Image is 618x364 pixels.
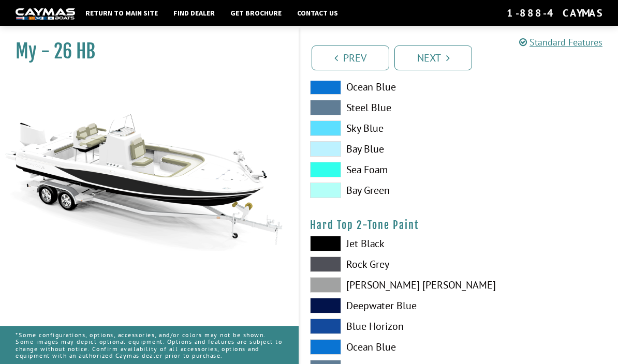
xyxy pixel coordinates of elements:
a: Contact Us [292,6,343,20]
div: 1-888-4CAYMAS [507,6,602,20]
label: [PERSON_NAME] [PERSON_NAME] [310,277,449,293]
a: Get Brochure [225,6,287,20]
img: white-logo-c9c8dbefe5ff5ceceb0f0178aa75bf4bb51f6bca0971e226c86eb53dfe498488.png [16,8,75,19]
a: Return to main site [80,6,163,20]
ul: Pagination [309,44,618,70]
label: Blue Horizon [310,318,449,334]
label: Steel Blue [310,100,449,115]
a: Find Dealer [168,6,220,20]
p: *Some configurations, options, accessories, and/or colors may not be shown. Some images may depic... [16,326,283,364]
h1: My - 26 HB [16,40,273,63]
label: Ocean Blue [310,339,449,355]
label: Jet Black [310,236,449,251]
a: Next [394,45,472,70]
label: Bay Blue [310,141,449,157]
label: Deepwater Blue [310,298,449,313]
a: Standard Features [519,36,602,48]
label: Rock Grey [310,256,449,272]
a: Prev [312,45,389,70]
h4: Hard Top 2-Tone Paint [310,219,608,232]
label: Bay Green [310,183,449,198]
label: Ocean Blue [310,79,449,95]
label: Sky Blue [310,120,449,136]
label: Sea Foam [310,162,449,177]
